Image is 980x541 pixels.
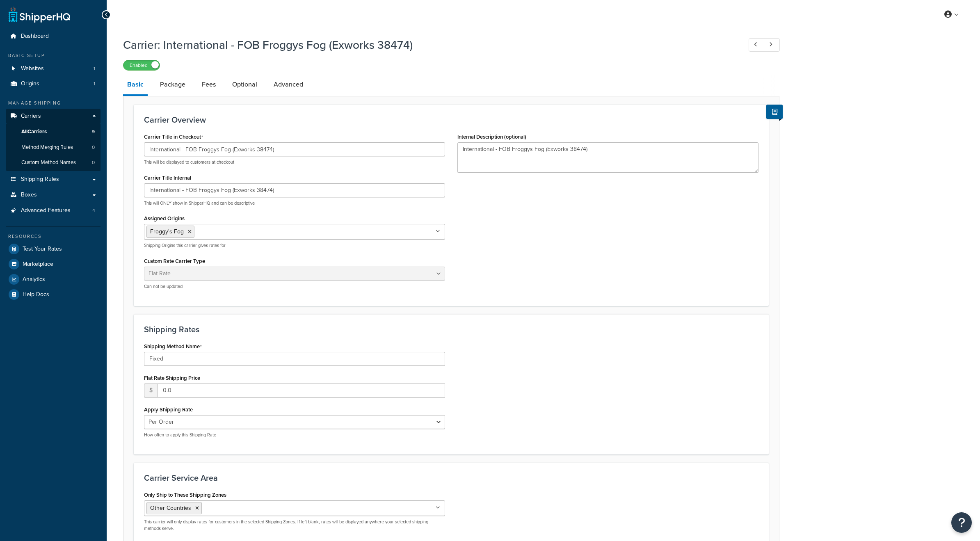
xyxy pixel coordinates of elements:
[21,207,71,214] span: Advanced Features
[92,128,95,135] span: 9
[6,109,101,171] li: Carriers
[21,128,47,135] span: All Carriers
[144,519,445,532] p: This carrier will only display rates for customers in the selected Shipping Zones. If left blank,...
[21,80,39,87] span: Origins
[21,159,76,166] span: Custom Method Names
[6,155,101,170] a: Custom Method Names0
[150,227,184,236] span: Froggy's Fog
[123,75,148,96] a: Basic
[6,61,101,76] li: Websites
[6,76,101,91] a: Origins1
[951,512,972,533] button: Open Resource Center
[92,159,95,166] span: 0
[144,175,191,181] label: Carrier Title Internal
[144,383,158,397] span: $
[270,75,307,94] a: Advanced
[21,33,49,40] span: Dashboard
[6,76,101,91] li: Origins
[144,242,445,249] p: Shipping Origins this carrier gives rates for
[6,155,101,170] li: Custom Method Names
[144,473,758,482] h3: Carrier Service Area
[23,246,62,253] span: Test Your Rates
[144,492,226,498] label: Only Ship to These Shipping Zones
[144,375,200,381] label: Flat Rate Shipping Price
[144,258,205,264] label: Custom Rate Carrier Type
[144,406,193,413] label: Apply Shipping Rate
[94,80,95,87] span: 1
[144,134,203,140] label: Carrier Title in Checkout
[6,242,101,256] a: Test Your Rates
[144,432,445,438] p: How often to apply this Shipping Rate
[6,272,101,287] a: Analytics
[6,172,101,187] a: Shipping Rules
[21,65,44,72] span: Websites
[92,144,95,151] span: 0
[6,203,101,218] li: Advanced Features
[144,215,185,221] label: Assigned Origins
[6,100,101,107] div: Manage Shipping
[198,75,220,94] a: Fees
[23,276,45,283] span: Analytics
[123,60,160,70] label: Enabled
[156,75,190,94] a: Package
[6,61,101,76] a: Websites1
[6,257,101,272] a: Marketplace
[144,159,445,165] p: This will be displayed to customers at checkout
[94,65,95,72] span: 1
[144,325,758,334] h3: Shipping Rates
[6,233,101,240] div: Resources
[749,38,765,52] a: Previous Record
[6,140,101,155] li: Method Merging Rules
[6,287,101,302] a: Help Docs
[21,176,59,183] span: Shipping Rules
[6,187,101,203] a: Boxes
[6,52,101,59] div: Basic Setup
[150,504,191,512] span: Other Countries
[766,105,783,119] button: Show Help Docs
[21,144,73,151] span: Method Merging Rules
[6,140,101,155] a: Method Merging Rules0
[144,115,758,124] h3: Carrier Overview
[92,207,95,214] span: 4
[6,203,101,218] a: Advanced Features4
[23,261,53,268] span: Marketplace
[6,109,101,124] a: Carriers
[144,200,445,206] p: This will ONLY show in ShipperHQ and can be descriptive
[144,343,202,350] label: Shipping Method Name
[123,37,733,53] h1: Carrier: International - FOB Froggys Fog (Exworks 38474)
[6,29,101,44] a: Dashboard
[764,38,780,52] a: Next Record
[144,283,445,290] p: Can not be updated
[6,124,101,139] a: AllCarriers9
[228,75,261,94] a: Optional
[457,134,526,140] label: Internal Description (optional)
[21,113,41,120] span: Carriers
[21,192,37,199] span: Boxes
[457,142,758,173] textarea: International - FOB Froggys Fog (Exworks 38474)
[23,291,49,298] span: Help Docs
